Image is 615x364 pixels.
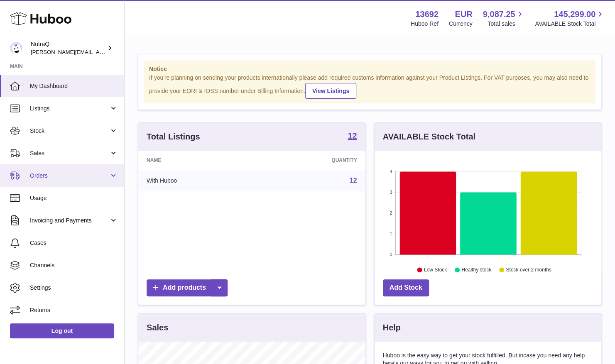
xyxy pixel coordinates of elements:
span: Sales [30,149,109,157]
th: Quantity [258,151,365,170]
td: With Huboo [138,170,258,191]
text: 2 [390,210,392,215]
text: 1 [390,231,392,236]
text: Stock over 2 months [506,267,551,273]
text: Low Stock [424,267,447,273]
span: Usage [30,194,118,202]
th: Name [138,151,258,170]
strong: EUR [455,9,472,20]
a: Add Stock [383,279,429,296]
span: Total sales [488,20,524,28]
span: Settings [30,284,118,292]
span: 9,087.25 [483,9,515,20]
span: Returns [30,306,118,314]
text: Healthy stock [461,267,492,273]
h3: Total Listings [147,131,200,142]
a: 9,087.25 Total sales [483,9,525,28]
text: 0 [390,252,392,257]
div: If you're planning on sending your products internationally please add required customs informati... [149,74,590,99]
img: vivek.pathiyath@nutraq.com [10,42,22,54]
span: [PERSON_NAME][EMAIL_ADDRESS][DOMAIN_NAME] [31,49,167,55]
span: Listings [30,105,109,112]
span: AVAILABLE Stock Total [535,20,605,28]
span: Channels [30,261,118,269]
a: 12 [350,177,357,184]
a: View Listings [305,83,356,99]
a: Log out [10,323,114,338]
strong: Notice [149,65,590,73]
a: 12 [348,132,357,142]
span: Stock [30,127,109,135]
span: Orders [30,172,109,180]
h3: AVAILABLE Stock Total [383,131,475,142]
div: NutraQ [31,40,105,56]
text: 3 [390,190,392,195]
h3: Help [383,322,401,333]
div: Huboo Ref [411,20,439,28]
a: Add products [147,279,228,296]
text: 4 [390,169,392,174]
a: 145,299.00 AVAILABLE Stock Total [535,9,605,28]
span: 145,299.00 [554,9,595,20]
h3: Sales [147,322,168,333]
strong: 12 [348,132,357,140]
span: Cases [30,239,118,247]
div: Currency [449,20,473,28]
strong: 13692 [415,9,439,20]
span: Invoicing and Payments [30,217,109,225]
span: My Dashboard [30,82,118,90]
